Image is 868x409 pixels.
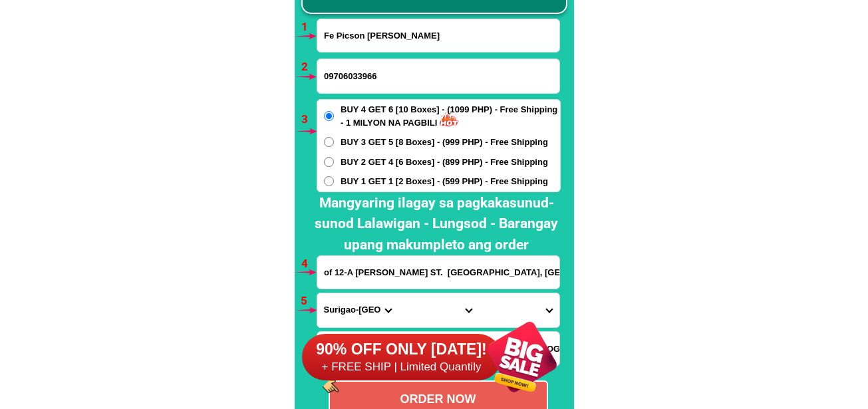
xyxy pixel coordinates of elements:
input: BUY 3 GET 5 [8 Boxes] - (999 PHP) - Free Shipping [324,137,334,147]
h6: 1 [301,19,317,36]
h6: 4 [301,255,317,273]
input: BUY 1 GET 1 [2 Boxes] - (599 PHP) - Free Shipping [324,176,334,186]
select: Select province [317,293,398,327]
input: Input phone_number [317,59,559,93]
span: BUY 4 GET 6 [10 Boxes] - (1099 PHP) - Free Shipping - 1 MILYON NA PAGBILI [341,103,560,129]
span: BUY 2 GET 4 [6 Boxes] - (899 PHP) - Free Shipping [341,156,548,169]
span: BUY 3 GET 5 [8 Boxes] - (999 PHP) - Free Shipping [341,136,548,149]
h6: 2 [301,59,317,76]
h6: 90% OFF ONLY [DATE]! [302,340,502,360]
input: Input full_name [317,19,559,52]
h2: Mangyaring ilagay sa pagkakasunud-sunod Lalawigan - Lungsod - Barangay upang makumpleto ang order [305,193,567,256]
input: Input address [317,256,559,289]
input: BUY 2 GET 4 [6 Boxes] - (899 PHP) - Free Shipping [324,157,334,167]
input: BUY 4 GET 6 [10 Boxes] - (1099 PHP) - Free Shipping - 1 MILYON NA PAGBILI [324,111,334,121]
select: Select district [398,293,478,327]
h6: 5 [301,293,316,310]
select: Select commune [478,293,559,327]
h6: 3 [301,111,317,128]
h6: + FREE SHIP | Limited Quantily [302,360,502,374]
span: BUY 1 GET 1 [2 Boxes] - (599 PHP) - Free Shipping [341,175,548,188]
